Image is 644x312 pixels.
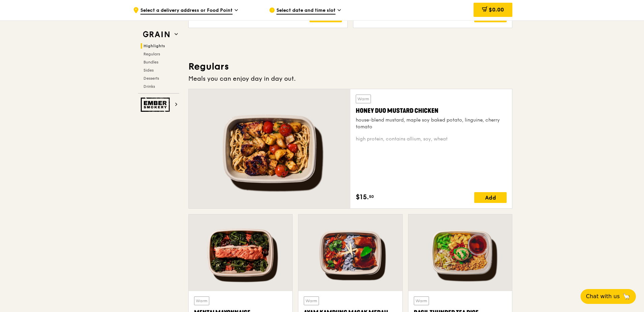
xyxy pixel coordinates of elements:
[310,11,342,22] div: Add
[356,117,507,130] div: house-blend mustard, maple soy baked potato, linguine, cherry tomato
[356,106,507,115] div: Honey Duo Mustard Chicken
[143,60,158,64] span: Bundles
[143,84,155,89] span: Drinks
[369,194,374,199] span: 50
[143,44,165,48] span: Highlights
[581,289,636,304] button: Chat with us🦙
[304,296,319,305] div: Warm
[474,11,507,22] div: Add
[489,6,504,13] span: $0.00
[143,76,159,81] span: Desserts
[141,28,172,41] img: Grain web logo
[586,292,620,301] span: Chat with us
[276,7,336,15] span: Select date and time slot
[622,292,630,301] span: 🦙
[188,60,512,73] h3: Regulars
[143,52,160,56] span: Regulars
[356,136,507,142] div: high protein, contains allium, soy, wheat
[143,68,154,73] span: Sides
[140,7,233,15] span: Select a delivery address or Food Point
[356,192,369,202] span: $15.
[194,296,209,305] div: Warm
[356,95,371,103] div: Warm
[474,192,507,203] div: Add
[414,296,429,305] div: Warm
[141,98,172,112] img: Ember Smokery web logo
[188,74,512,83] div: Meals you can enjoy day in day out.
